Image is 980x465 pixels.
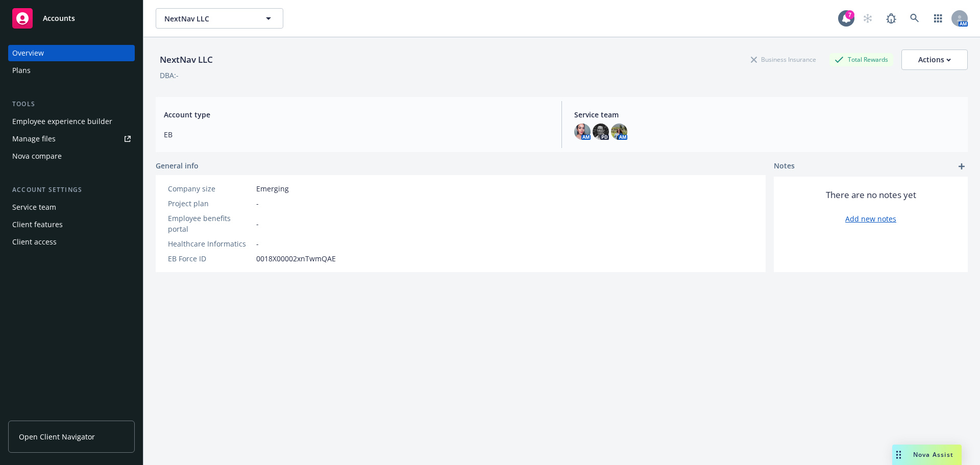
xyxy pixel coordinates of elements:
[8,148,135,164] a: Nova compare
[156,160,199,171] span: General info
[845,213,896,224] a: Add new notes
[845,10,854,19] div: 7
[256,253,336,264] span: 0018X00002xnTwmQAE
[8,216,135,233] a: Client features
[12,45,44,61] div: Overview
[904,8,925,29] a: Search
[928,8,948,29] a: Switch app
[955,160,968,173] a: add
[574,109,960,120] span: Service team
[593,124,609,140] img: photo
[164,129,549,140] span: EB
[892,445,905,465] div: Drag to move
[857,8,878,29] a: Start snowing
[829,53,893,66] div: Total Rewards
[12,199,56,215] div: Service team
[168,238,252,249] div: Healthcare Informatics
[8,62,135,79] a: Plans
[256,183,289,194] span: Emerging
[12,131,56,147] div: Manage files
[12,113,112,130] div: Employee experience builder
[826,189,916,201] span: There are no notes yet
[8,131,135,147] a: Manage files
[156,53,217,66] div: NextNav LLC
[256,238,259,249] span: -
[574,124,591,140] img: photo
[8,45,135,61] a: Overview
[8,234,135,250] a: Client access
[168,253,252,264] div: EB Force ID
[892,445,962,465] button: Nova Assist
[168,213,252,234] div: Employee benefits portal
[156,8,283,29] button: NextNav LLC
[8,4,135,33] a: Accounts
[12,216,63,233] div: Client features
[913,450,953,459] span: Nova Assist
[256,218,259,229] span: -
[168,183,252,194] div: Company size
[774,160,795,173] span: Notes
[43,14,75,22] span: Accounts
[8,185,135,195] div: Account settings
[12,234,57,250] div: Client access
[901,50,968,70] button: Actions
[12,148,62,164] div: Nova compare
[12,62,31,79] div: Plans
[256,198,259,209] span: -
[19,431,95,442] span: Open Client Navigator
[8,113,135,130] a: Employee experience builder
[8,199,135,215] a: Service team
[168,198,252,209] div: Project plan
[160,70,179,81] div: DBA: -
[918,50,951,69] div: Actions
[164,13,253,24] span: NextNav LLC
[746,53,821,66] div: Business Insurance
[881,8,901,29] a: Report a Bug
[8,99,135,109] div: Tools
[611,124,627,140] img: photo
[164,109,549,120] span: Account type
